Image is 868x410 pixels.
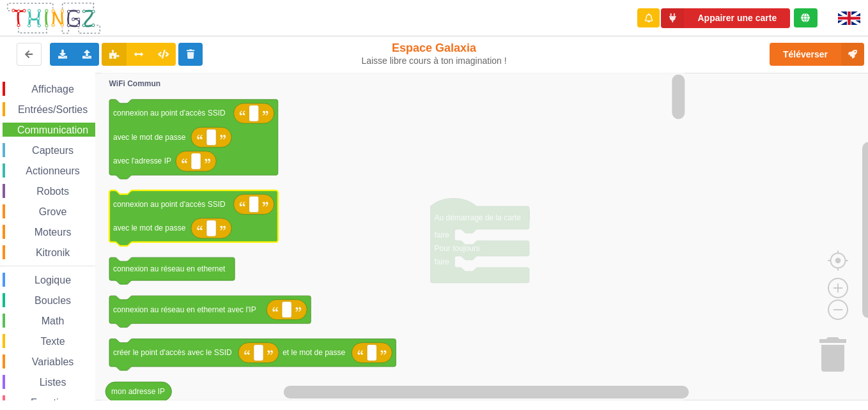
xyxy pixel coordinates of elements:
[30,145,75,156] span: Capteurs
[113,264,226,273] text: connexion au réseau en ethernet
[113,348,232,357] text: créer le point d'accès avec le SSID
[283,348,345,357] text: et le mot de passe
[33,227,74,238] span: Moteurs
[35,186,71,197] span: Robots
[360,56,508,66] div: Laisse libre cours à ton imagination !
[40,315,66,326] span: Math
[16,104,89,115] span: Entrées/Sorties
[113,156,171,165] text: avec l'adresse IP
[113,224,186,232] text: avec le mot de passe
[29,84,75,95] span: Affichage
[24,165,82,176] span: Actionneurs
[30,356,76,367] span: Variables
[113,305,256,314] text: connexion au réseau en ethernet avec l'IP
[113,200,226,209] text: connexion au point d'accès SSID
[33,295,73,306] span: Boucles
[661,8,790,28] button: Appairer une carte
[838,11,860,25] img: gb.png
[15,125,90,135] span: Communication
[34,247,72,258] span: Kitronik
[37,206,69,217] span: Grove
[29,397,77,408] span: Fonctions
[33,275,73,285] span: Logique
[113,133,186,142] text: avec le mot de passe
[770,43,864,66] button: Téléverser
[6,1,102,35] img: thingz_logo.png
[38,377,68,388] span: Listes
[113,109,226,118] text: connexion au point d'accès SSID
[360,41,508,66] div: Espace Galaxia
[109,79,161,88] text: WiFi Commun
[794,8,818,27] div: Tu es connecté au serveur de création de Thingz
[38,336,66,347] span: Texte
